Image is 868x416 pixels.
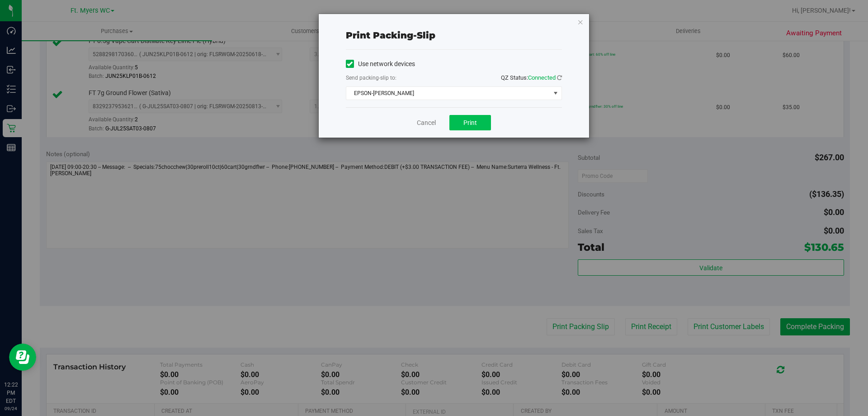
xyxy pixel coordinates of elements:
[463,119,477,126] span: Print
[501,74,562,81] span: QZ Status:
[449,115,491,130] button: Print
[346,30,435,41] span: Print packing-slip
[417,118,436,128] a: Cancel
[346,74,396,82] label: Send packing-slip to:
[550,87,561,100] span: select
[346,87,550,100] span: EPSON-[PERSON_NAME]
[528,74,556,81] span: Connected
[9,344,36,371] iframe: Resource center
[346,59,415,69] label: Use network devices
